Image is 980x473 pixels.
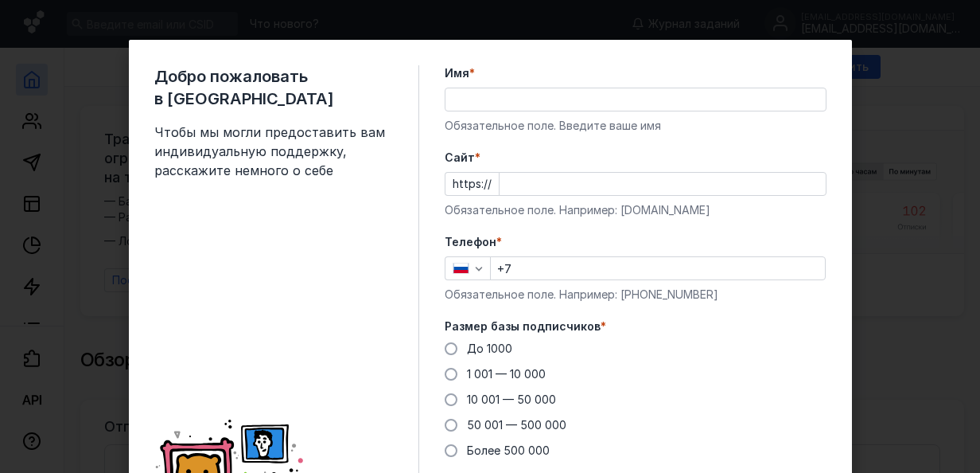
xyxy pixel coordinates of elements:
span: До 1000 [467,342,512,355]
span: 50 001 — 500 000 [467,418,566,432]
div: Обязательное поле. Например: [PHONE_NUMBER] [445,287,826,303]
span: Более 500 000 [467,444,550,457]
span: Добро пожаловать в [GEOGRAPHIC_DATA] [154,65,393,110]
span: Телефон [445,234,496,250]
span: Размер базы подписчиков [445,319,601,334]
span: Cайт [445,150,475,166]
div: Обязательное поле. Например: [DOMAIN_NAME] [445,202,826,218]
span: 10 001 — 50 000 [467,393,556,406]
span: 1 001 — 10 000 [467,367,546,381]
span: Имя [445,65,469,81]
span: Чтобы мы могли предоставить вам индивидуальную поддержку, расскажите немного о себе [154,123,393,180]
div: Обязательное поле. Введите ваше имя [445,118,826,134]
